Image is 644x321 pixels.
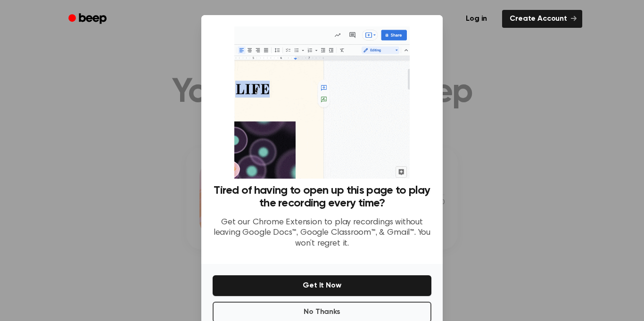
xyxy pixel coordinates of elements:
h3: Tired of having to open up this page to play the recording every time? [213,184,431,210]
p: Get our Chrome Extension to play recordings without leaving Google Docs™, Google Classroom™, & Gm... [213,217,431,249]
a: Log in [456,8,496,30]
a: Create Account [502,10,582,28]
button: Get It Now [213,275,431,296]
img: Beep extension in action [234,26,409,179]
a: Beep [62,10,115,28]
